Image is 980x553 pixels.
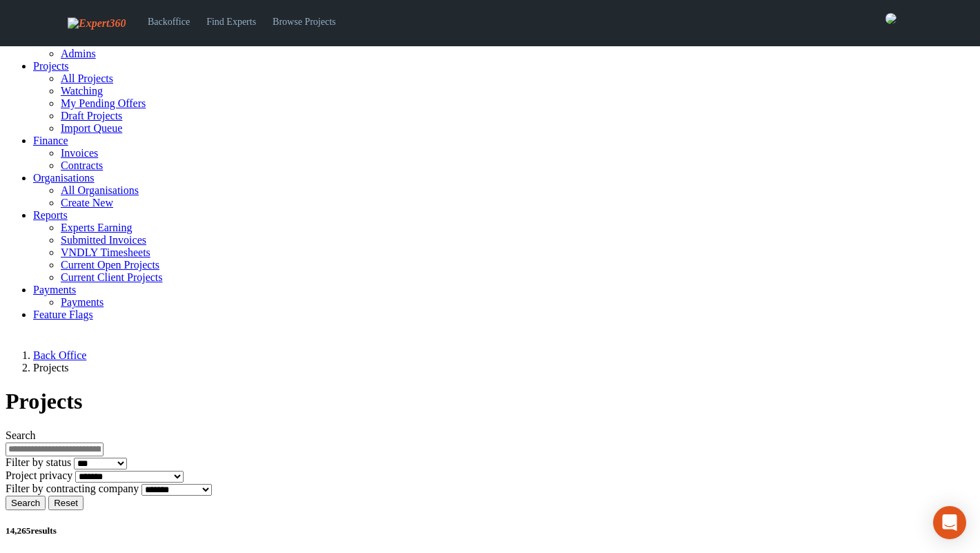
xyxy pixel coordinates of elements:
a: Draft Projects [61,110,122,122]
h1: Projects [6,389,974,414]
a: Import Queue [61,122,122,134]
a: Watching [61,85,103,97]
label: Project privacy [6,469,72,481]
a: Current Client Projects [61,271,163,283]
img: 0421c9a1-ac87-4857-a63f-b59ed7722763-normal.jpeg [885,13,896,24]
a: Invoices [61,147,98,159]
a: Admins [61,48,96,59]
a: Organisations [33,172,95,184]
a: All Organisations [61,184,139,196]
label: Search [6,429,36,441]
a: VNDLY Timesheets [61,246,150,258]
span: results [30,525,56,536]
a: Feature Flags [33,309,93,320]
li: Projects [33,362,974,374]
label: Filter by contracting company [6,483,139,494]
a: Contracts [61,159,103,171]
a: Create New [61,197,113,208]
a: Experts Earning [61,222,133,233]
button: Reset [48,496,84,510]
a: Back Office [33,349,86,361]
a: Finance [33,135,68,146]
a: Reports [33,209,68,221]
a: Projects [33,60,69,72]
img: Expert360 [68,17,126,30]
label: Filter by status [6,456,71,468]
a: My Pending Offers [61,97,146,109]
a: All Projects [61,72,113,84]
a: Payments [61,296,104,308]
div: Open Intercom Messenger [933,506,966,539]
a: Current Open Projects [61,259,159,271]
button: Search [6,496,46,510]
h5: 14,265 [6,525,974,536]
a: Submitted Invoices [61,234,146,246]
a: Payments [33,284,76,295]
